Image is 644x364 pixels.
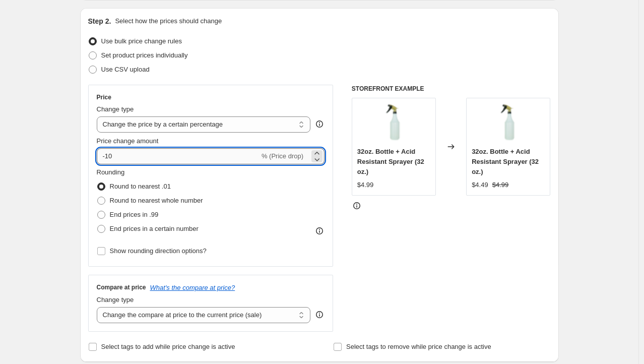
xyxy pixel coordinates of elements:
span: Change type [97,105,134,113]
span: Price change amount [97,137,159,145]
span: Rounding [97,168,125,176]
button: What's the compare at price? [150,284,235,291]
div: help [314,119,325,129]
h2: Step 2. [88,16,111,26]
p: Select how the prices should change [115,16,222,26]
span: Select tags to remove while price change is active [346,343,491,350]
div: $4.49 [472,180,488,190]
img: bottlewithacidresistsprayer_ae75168c-9271-4578-9637-77a4f23c3ed9_80x.png [373,103,414,144]
img: bottlewithacidresistsprayer_ae75168c-9271-4578-9637-77a4f23c3ed9_80x.png [488,103,529,144]
span: Use CSV upload [101,66,150,73]
span: 32oz. Bottle + Acid Resistant Sprayer (32 oz.) [357,148,424,175]
span: Show rounding direction options? [110,247,207,255]
span: % (Price drop) [262,152,303,160]
span: Round to nearest .01 [110,183,171,190]
div: $4.99 [357,180,374,190]
div: help [314,310,325,320]
span: Set product prices individually [101,51,188,59]
span: Round to nearest whole number [110,197,203,204]
span: End prices in .99 [110,211,159,218]
span: End prices in a certain number [110,225,199,232]
span: 32oz. Bottle + Acid Resistant Sprayer (32 oz.) [472,148,539,175]
h3: Compare at price [97,283,146,291]
span: Select tags to add while price change is active [101,343,235,350]
strike: $4.99 [492,180,509,190]
span: Change type [97,296,134,304]
h6: STOREFRONT EXAMPLE [352,85,551,93]
h3: Price [97,93,111,101]
span: Use bulk price change rules [101,37,182,45]
input: -15 [97,148,260,164]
